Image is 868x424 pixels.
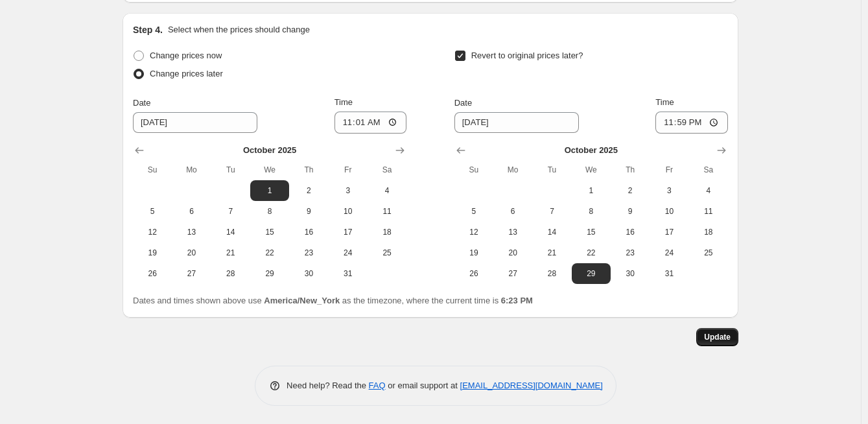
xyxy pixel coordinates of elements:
p: Select when the prices should change [168,23,310,36]
span: 26 [138,268,167,279]
span: Mo [177,165,205,175]
th: Tuesday [211,159,250,180]
span: Th [616,165,644,175]
span: We [577,165,605,175]
span: Time [655,97,674,107]
span: Th [294,165,323,175]
span: 17 [334,227,362,237]
span: Date [133,98,150,108]
span: Change prices later [150,69,223,78]
th: Friday [650,159,688,180]
button: Friday October 3 2025 [650,180,688,201]
b: 6:23 PM [501,296,533,305]
button: Monday October 13 2025 [493,222,532,242]
button: Saturday October 25 2025 [689,242,728,263]
span: Dates and times shown above use as the timezone, where the current time is [133,296,533,305]
span: 11 [694,206,723,217]
button: Friday October 10 2025 [329,201,368,222]
span: 21 [217,248,245,258]
button: Show next month, November 2025 [391,141,409,159]
span: 2 [294,185,323,196]
span: Fr [655,165,683,175]
button: Friday October 3 2025 [329,180,368,201]
span: 30 [616,268,644,279]
span: 1 [255,185,284,196]
a: FAQ [369,381,386,390]
button: Monday October 13 2025 [172,222,211,242]
span: 30 [294,268,323,279]
span: 12 [138,227,167,237]
span: 31 [334,268,362,279]
button: Wednesday October 15 2025 [250,222,289,242]
b: America/New_York [264,296,340,305]
span: Need help? Read the [287,381,369,390]
button: Sunday October 26 2025 [454,263,493,284]
span: Sa [373,165,401,175]
button: Monday October 27 2025 [172,263,211,284]
th: Saturday [368,159,406,180]
button: Thursday October 9 2025 [289,201,328,222]
button: Wednesday October 22 2025 [250,242,289,263]
span: 4 [373,185,401,196]
span: 14 [537,227,566,237]
span: 28 [217,268,245,279]
button: Thursday October 30 2025 [289,263,328,284]
button: Tuesday October 7 2025 [532,201,571,222]
th: Friday [329,159,368,180]
span: Update [704,332,731,342]
button: Wednesday October 1 2025 [572,180,611,201]
button: Saturday October 4 2025 [368,180,406,201]
span: 12 [460,227,488,237]
th: Thursday [611,159,650,180]
th: Monday [493,159,532,180]
span: 29 [577,268,605,279]
th: Thursday [289,159,328,180]
input: 9/25/2025 [454,112,579,133]
span: We [255,165,284,175]
span: 8 [255,206,284,217]
button: Saturday October 11 2025 [368,201,406,222]
button: Saturday October 4 2025 [689,180,728,201]
button: Sunday October 26 2025 [133,263,172,284]
button: Wednesday October 29 2025 [572,263,611,284]
span: Sa [694,165,723,175]
button: Sunday October 19 2025 [133,242,172,263]
span: 24 [334,248,362,258]
button: Monday October 6 2025 [172,201,211,222]
th: Saturday [689,159,728,180]
button: Saturday October 11 2025 [689,201,728,222]
button: Wednesday October 1 2025 [250,180,289,201]
span: 22 [577,248,605,258]
button: Monday October 20 2025 [172,242,211,263]
button: Sunday October 5 2025 [454,201,493,222]
button: Friday October 31 2025 [650,263,688,284]
button: Show next month, November 2025 [712,141,731,159]
span: 14 [217,227,245,237]
button: Sunday October 5 2025 [133,201,172,222]
span: 3 [655,185,683,196]
th: Monday [172,159,211,180]
span: 21 [537,248,566,258]
span: 23 [616,248,644,258]
span: 9 [616,206,644,217]
button: Monday October 27 2025 [493,263,532,284]
span: 26 [460,268,488,279]
span: 25 [373,248,401,258]
span: 16 [616,227,644,237]
span: 10 [655,206,683,217]
span: 31 [655,268,683,279]
span: 6 [177,206,205,217]
span: 7 [217,206,245,217]
span: 18 [373,227,401,237]
span: Mo [499,165,527,175]
span: 19 [138,248,167,258]
button: Friday October 24 2025 [329,242,368,263]
span: 19 [460,248,488,258]
button: Friday October 10 2025 [650,201,688,222]
span: Su [460,165,488,175]
button: Friday October 31 2025 [329,263,368,284]
span: Fr [334,165,362,175]
input: 9/25/2025 [133,112,257,133]
button: Tuesday October 21 2025 [211,242,250,263]
span: Su [138,165,167,175]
